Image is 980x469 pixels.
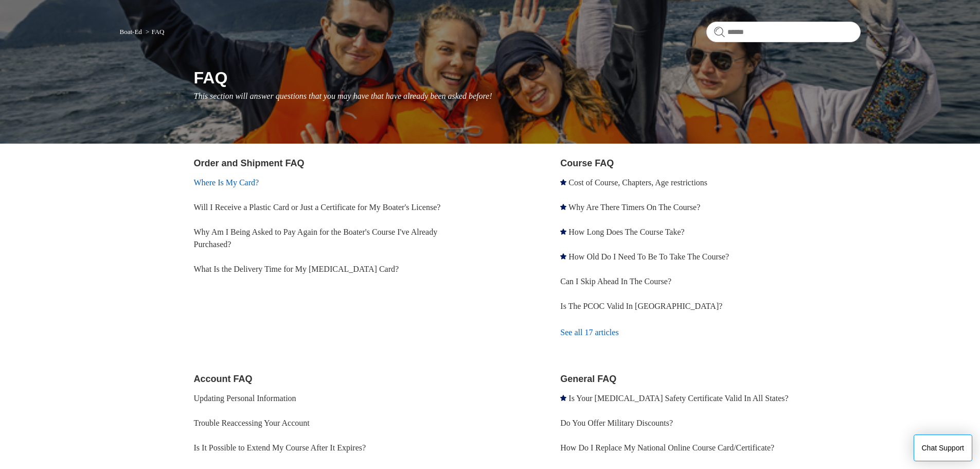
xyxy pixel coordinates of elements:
svg: Promoted article [560,395,566,401]
svg: Promoted article [560,179,566,185]
a: Course FAQ [560,158,614,168]
a: Is It Possible to Extend My Course After It Expires? [194,443,366,452]
a: How Long Does The Course Take? [568,228,684,236]
li: FAQ [144,28,164,36]
svg: Promoted article [560,253,566,259]
a: Why Are There Timers On The Course? [568,203,700,212]
a: See all 17 articles [560,319,860,346]
a: What Is the Delivery Time for My [MEDICAL_DATA] Card? [194,265,399,273]
h1: FAQ [194,65,861,90]
a: Is The PCOC Valid In [GEOGRAPHIC_DATA]? [560,302,722,310]
a: Cost of Course, Chapters, Age restrictions [568,178,707,187]
li: Boat-Ed [120,28,144,36]
a: General FAQ [560,374,616,384]
a: Order and Shipment FAQ [194,158,305,168]
a: Is Your [MEDICAL_DATA] Safety Certificate Valid In All States? [568,394,788,403]
svg: Promoted article [560,229,566,235]
a: Trouble Reaccessing Your Account [194,419,310,427]
p: This section will answer questions that you may have that have already been asked before! [194,90,861,102]
a: Account FAQ [194,374,253,384]
a: Can I Skip Ahead In The Course? [560,277,671,286]
a: Why Am I Being Asked to Pay Again for the Boater's Course I've Already Purchased? [194,228,438,249]
a: How Do I Replace My National Online Course Card/Certificate? [560,443,774,452]
a: How Old Do I Need To Be To Take The Course? [568,252,729,261]
a: Do You Offer Military Discounts? [560,419,673,427]
svg: Promoted article [560,204,566,210]
a: Will I Receive a Plastic Card or Just a Certificate for My Boater's License? [194,203,441,212]
input: Search [706,22,861,42]
a: Boat-Ed [120,28,142,36]
a: Updating Personal Information [194,394,296,403]
a: Where Is My Card? [194,178,259,187]
button: Chat Support [914,435,973,461]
